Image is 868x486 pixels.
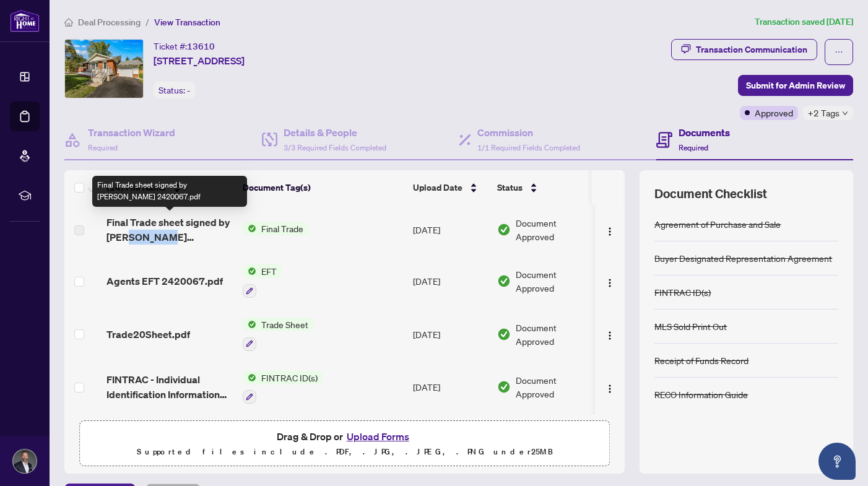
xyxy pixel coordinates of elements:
span: Document Checklist [654,185,767,202]
span: Final Trade sheet signed by [PERSON_NAME] 2420067.pdf [106,215,233,245]
p: Supported files include .PDF, .JPG, .JPEG, .PNG under 25 MB [87,445,602,459]
td: [DATE] [408,361,492,414]
span: Trade20Sheet.pdf [106,327,190,342]
div: FINTRAC ID(s) [654,285,711,299]
span: Document Approved [516,321,592,348]
td: [DATE] [408,254,492,308]
h4: Documents [679,125,730,140]
button: Logo [600,220,620,240]
h4: Commission [477,125,580,140]
button: Open asap [818,443,856,480]
button: Logo [600,324,620,344]
div: Receipt of Funds Record [654,354,749,367]
img: Logo [605,331,615,341]
div: Ticket #: [154,39,215,53]
span: Approved [755,106,793,119]
button: Status IconFinal Trade [243,222,308,235]
img: Status Icon [243,318,256,331]
h4: Details & People [284,125,386,140]
article: Transaction saved [DATE] [755,15,853,29]
span: Submit for Admin Review [746,76,845,95]
img: Document Status [497,328,511,341]
button: Transaction Communication [671,39,817,60]
li: / [145,15,149,29]
button: Status IconEFT [243,264,282,298]
td: [DATE] [408,308,492,361]
span: Deal Processing [78,17,141,28]
h4: Transaction Wizard [88,125,175,140]
img: IMG-40668991_1.jpg [65,40,143,98]
button: Status IconFINTRAC ID(s) [243,371,323,404]
span: Document Approved [516,267,592,295]
img: Status Icon [243,371,256,384]
button: Status IconTrade Sheet [243,318,313,351]
div: Final Trade sheet signed by [PERSON_NAME] 2420067.pdf [92,176,247,207]
span: Agents EFT 2420067.pdf [106,274,223,289]
span: 1/1 Required Fields Completed [477,143,580,152]
span: ellipsis [835,48,843,56]
div: Buyer Designated Representation Agreement [654,251,832,265]
span: FINTRAC ID(s) [256,371,323,384]
button: Submit for Admin Review [738,75,853,96]
span: Required [88,143,118,152]
span: +2 Tags [808,106,840,120]
img: Status Icon [243,264,256,278]
th: Document Tag(s) [238,170,408,205]
button: Logo [600,271,620,291]
button: Logo [600,377,620,397]
img: logo [10,9,40,32]
span: Status [497,181,523,194]
span: EFT [256,264,282,278]
span: 3/3 Required Fields Completed [284,143,386,152]
img: Document Status [497,380,511,394]
img: Status Icon [243,222,256,235]
span: Document Approved [516,216,592,243]
span: Drag & Drop orUpload FormsSupported files include .PDF, .JPG, .JPEG, .PNG under25MB [80,421,609,467]
div: Transaction Communication [696,40,807,59]
button: Upload Forms [343,428,413,445]
td: [DATE] [408,205,492,254]
th: Upload Date [408,170,492,205]
span: FINTRAC - Individual Identification Information Record-4.pdf [106,372,233,402]
img: Profile Icon [13,449,37,473]
img: Logo [605,278,615,288]
span: Trade Sheet [256,318,313,331]
span: home [64,18,73,27]
div: Agreement of Purchase and Sale [654,217,781,231]
span: [STREET_ADDRESS] [154,53,245,68]
img: Logo [605,384,615,394]
span: Final Trade [256,222,308,235]
div: RECO Information Guide [654,388,748,401]
img: Document Status [497,223,511,236]
div: MLS Sold Print Out [654,319,727,333]
span: down [842,110,848,116]
img: Logo [605,227,615,236]
span: Drag & Drop or [277,428,413,445]
div: Status: [154,82,195,98]
span: View Transaction [154,17,220,28]
span: Document Approved [516,373,592,401]
img: Document Status [497,274,511,288]
span: Required [679,143,708,152]
span: Upload Date [413,181,462,194]
th: (14) File Name [102,170,238,205]
span: 13610 [187,41,215,52]
td: [DATE] [408,414,492,467]
span: - [187,85,190,96]
th: Status [492,170,597,205]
